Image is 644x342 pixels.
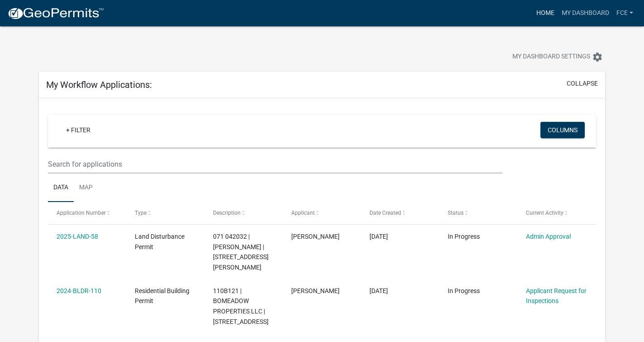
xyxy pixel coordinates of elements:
span: Applicant [291,210,315,216]
span: My Dashboard Settings [512,52,590,63]
span: Lucynthia Ellis [291,233,340,240]
span: 110B121 | BOMEADOW PROPERTIES LLC | 991 CROOKED CREEK RD [213,287,269,325]
a: Data [48,173,74,202]
span: 04/09/2024 [369,287,388,294]
span: Description [213,210,241,216]
span: Current Activity [526,210,563,216]
a: Home [533,5,558,22]
datatable-header-cell: Description [204,202,283,224]
datatable-header-cell: Date Created [361,202,439,224]
h5: My Workflow Applications: [46,79,152,90]
span: Application Number [57,210,106,216]
a: Admin Approval [526,233,571,240]
span: In Progress [448,287,480,294]
span: Land Disturbance Permit [135,233,185,250]
button: My Dashboard Settingssettings [505,48,610,66]
button: Columns [540,122,585,138]
i: settings [592,52,603,63]
span: In Progress [448,233,480,240]
a: My Dashboard [558,5,613,22]
datatable-header-cell: Current Activity [517,202,596,224]
span: Residential Building Permit [135,287,189,305]
span: Status [448,210,464,216]
input: Search for applications [48,155,502,173]
datatable-header-cell: Status [439,202,517,224]
button: collapse [567,79,598,88]
span: 071 042032 | Lucynthia Ellis | 113 SUGAR WOODS DR [213,233,269,271]
datatable-header-cell: Type [126,202,204,224]
a: 2024-BLDR-110 [57,287,101,294]
datatable-header-cell: Applicant [283,202,361,224]
a: FCE [613,5,637,22]
a: Map [74,173,98,202]
span: 09/30/2025 [369,233,388,240]
a: Applicant Request for Inspections [526,287,587,305]
span: Date Created [369,210,401,216]
span: Type [135,210,147,216]
datatable-header-cell: Application Number [48,202,126,224]
span: Lucynthia Ellis [291,287,340,294]
a: + Filter [59,122,98,138]
a: 2025-LAND-58 [57,233,98,240]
